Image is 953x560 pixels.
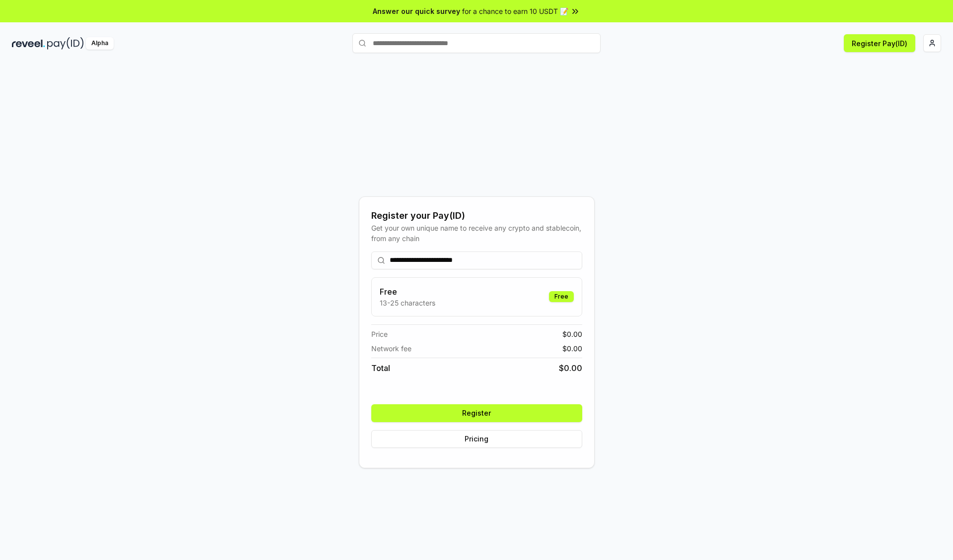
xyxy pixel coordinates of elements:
[12,37,45,50] img: reveel_dark
[844,34,915,52] button: Register Pay(ID)
[380,286,435,298] h3: Free
[86,37,114,50] div: Alpha
[371,343,411,354] span: Network fee
[371,209,582,223] div: Register your Pay(ID)
[371,329,388,339] span: Price
[371,404,582,422] button: Register
[562,343,582,354] span: $ 0.00
[371,223,582,244] div: Get your own unique name to receive any crypto and stablecoin, from any chain
[462,6,568,16] span: for a chance to earn 10 USDT 📝
[371,430,582,448] button: Pricing
[373,6,460,16] span: Answer our quick survey
[47,37,84,50] img: pay_id
[380,298,435,308] p: 13-25 characters
[371,362,390,374] span: Total
[559,362,582,374] span: $ 0.00
[549,291,574,302] div: Free
[562,329,582,339] span: $ 0.00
